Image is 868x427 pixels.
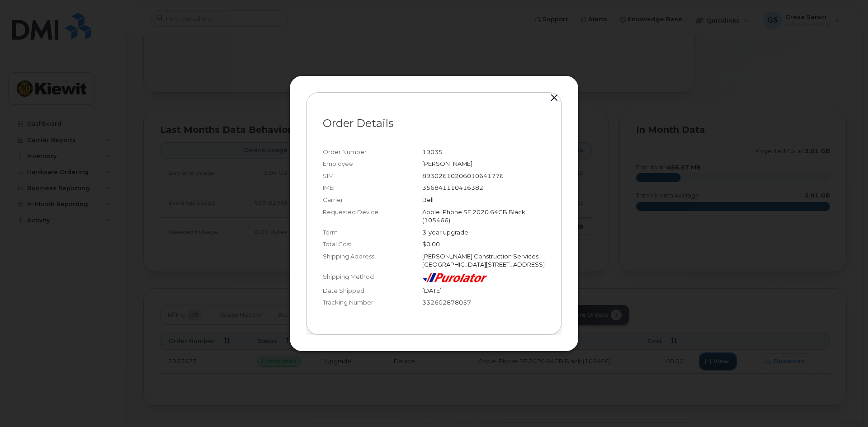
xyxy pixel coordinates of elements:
[323,228,422,237] div: Term
[323,196,422,204] div: Carrier
[323,208,422,225] div: Requested Device
[829,388,861,420] iframe: Messenger Launcher
[323,172,422,180] div: SIM
[323,240,422,249] div: Total Cost
[422,183,545,192] div: 356841110416382
[422,208,545,225] div: Apple iPhone SE 2020 64GB Black (105466)
[422,252,545,269] div: [PERSON_NAME] Construction Services [GEOGRAPHIC_DATA][STREET_ADDRESS]
[422,196,545,204] div: Bell
[422,298,471,307] a: 332602878057
[323,272,422,283] div: Shipping Method
[422,240,545,249] div: $0.00
[323,118,545,129] p: Order Details
[323,252,422,269] div: Shipping Address
[471,299,478,306] a: Open shipping details in new tab
[323,286,422,295] div: Date Shipped
[323,148,422,156] div: Order Number
[422,228,545,237] div: 3-year upgrade
[323,160,422,168] div: Employee
[422,286,545,295] div: [DATE]
[422,272,487,283] img: purolator-9dc0d6913a5419968391dc55414bb4d415dd17fc9089aa56d78149fa0af40473.png
[422,172,545,180] div: 89302610206010641776
[323,298,422,308] div: Tracking Number
[422,160,545,168] div: [PERSON_NAME]
[422,148,545,156] div: 19035
[323,183,422,192] div: IMEI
